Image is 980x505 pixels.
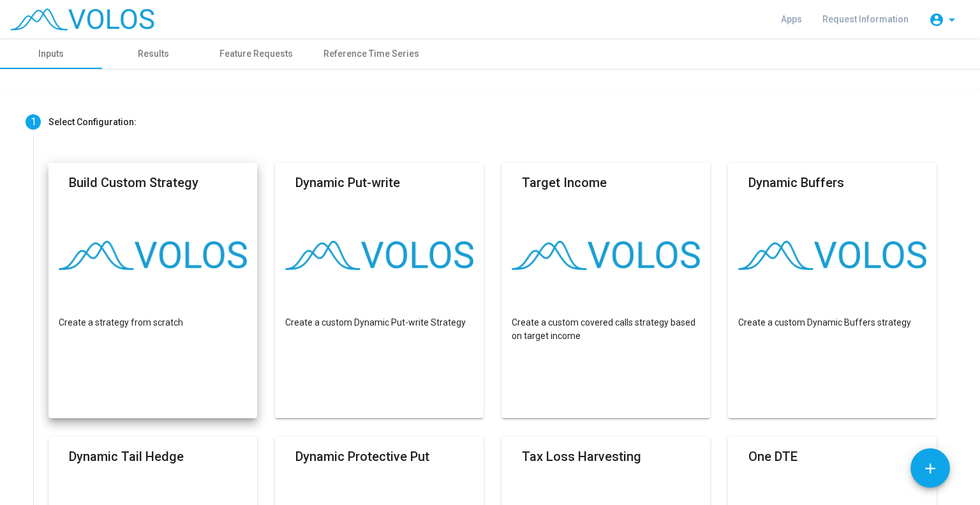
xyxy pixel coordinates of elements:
[738,316,926,329] p: Create a custom Dynamic Buffers strategy
[48,116,137,129] div: Select Configuration:
[771,8,812,31] a: Apps
[812,8,919,31] a: Request Information
[748,173,844,192] mat-card-title: Dynamic Buffers
[738,241,926,270] img: logo.png
[69,173,198,192] mat-card-title: Build Custom Strategy
[522,447,641,466] mat-card-title: Tax Loss Harvesting
[929,12,944,27] mat-icon: account_circle
[748,447,798,466] mat-card-title: One DTE
[512,316,700,343] p: Create a custom covered calls strategy based on target income
[822,14,909,24] span: Request Information
[323,47,419,61] div: Reference Time Series
[138,47,169,61] div: Results
[295,447,429,466] mat-card-title: Dynamic Protective Put
[910,448,950,488] button: Add icon
[781,14,802,24] span: Apps
[59,316,247,329] p: Create a strategy from scratch
[285,241,473,270] img: logo.png
[38,47,64,61] div: Inputs
[285,316,473,329] p: Create a custom Dynamic Put-write Strategy
[295,173,400,192] mat-card-title: Dynamic Put-write
[944,12,960,27] mat-icon: arrow_drop_down
[69,447,184,466] mat-card-title: Dynamic Tail Hedge
[31,116,36,128] span: 1
[522,173,607,192] mat-card-title: Target Income
[922,460,939,477] mat-icon: add
[59,241,247,270] img: logo.png
[219,47,293,61] div: Feature Requests
[512,241,700,270] img: logo.png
